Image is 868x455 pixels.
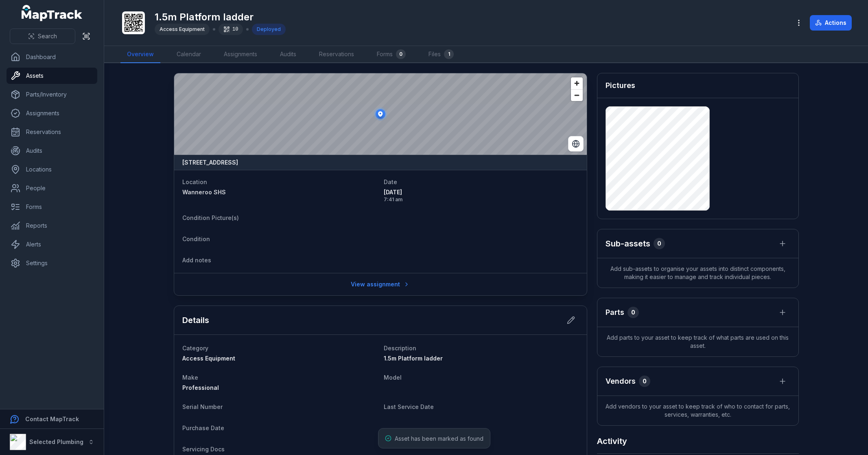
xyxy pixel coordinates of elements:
[568,136,584,152] button: Switch to Satellite View
[422,46,460,63] a: Files1
[606,376,636,387] h3: Vendors
[597,396,798,425] span: Add vendors to your asset to keep track of who to contact for parts, services, warranties, etc.
[384,374,402,381] span: Model
[273,46,303,63] a: Audits
[7,180,97,196] a: People
[182,384,219,391] span: Professional
[182,214,239,221] span: Condition Picture(s)
[7,218,97,234] a: Reports
[606,80,635,91] h3: Pictures
[182,158,238,167] strong: [STREET_ADDRESS]
[7,86,97,103] a: Parts/Inventory
[606,307,624,318] h3: Parts
[396,49,406,59] div: 0
[810,15,852,31] button: Actions
[639,376,650,387] div: 0
[38,32,57,40] span: Search
[7,236,97,253] a: Alerts
[384,345,416,352] span: Description
[7,105,97,121] a: Assignments
[7,255,97,271] a: Settings
[345,277,415,292] a: View assignment
[182,345,208,352] span: Category
[384,188,579,203] time: 9/19/2025, 7:41:14 AM
[155,11,286,24] h1: 1.5m Platform ladder
[252,24,286,35] div: Deployed
[384,188,579,196] span: [DATE]
[182,257,211,264] span: Add notes
[7,68,97,84] a: Assets
[182,446,225,453] span: Servicing Docs
[571,89,583,101] button: Zoom out
[182,235,210,242] span: Condition
[7,143,97,159] a: Audits
[384,178,397,185] span: Date
[444,49,454,59] div: 1
[7,161,97,178] a: Locations
[25,415,79,422] strong: Contact MapTrack
[370,46,412,63] a: Forms0
[29,438,83,445] strong: Selected Plumbing
[22,5,83,21] a: MapTrack
[120,46,160,63] a: Overview
[597,435,627,447] h2: Activity
[182,189,226,196] span: Wanneroo SHS
[182,355,235,362] span: Access Equipment
[217,46,264,63] a: Assignments
[10,29,75,44] button: Search
[182,178,207,185] span: Location
[597,327,798,356] span: Add parts to your asset to keep track of what parts are used on this asset.
[7,124,97,140] a: Reservations
[627,307,639,318] div: 0
[654,238,665,249] div: 0
[384,403,434,410] span: Last Service Date
[170,46,208,63] a: Calendar
[182,374,198,381] span: Make
[7,49,97,65] a: Dashboard
[7,199,97,215] a: Forms
[182,188,377,196] a: Wanneroo SHS
[384,196,579,203] span: 7:41 am
[597,258,798,288] span: Add sub-assets to organise your assets into distinct components, making it easier to manage and t...
[174,73,587,155] canvas: Map
[182,314,209,326] h2: Details
[384,355,443,362] span: 1.5m Platform ladder
[313,46,361,63] a: Reservations
[160,26,205,32] span: Access Equipment
[571,77,583,89] button: Zoom in
[182,403,223,410] span: Serial Number
[395,435,483,442] span: Asset has been marked as found
[606,238,650,249] h2: Sub-assets
[219,24,243,35] div: 10
[182,424,224,431] span: Purchase Date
